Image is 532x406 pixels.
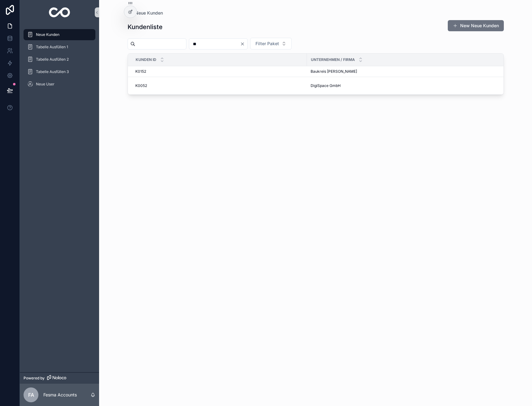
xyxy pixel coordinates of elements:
[135,10,163,16] span: Neue Kunden
[240,41,247,46] button: Clear
[311,83,509,88] a: DigiSpace GmbH
[36,45,68,50] span: Tabelle Ausfüllen 1
[128,23,163,31] h1: Kundenliste
[24,66,95,77] a: Tabelle Ausfüllen 3
[36,82,55,87] span: Neue User
[28,391,34,399] span: FA
[135,83,303,88] a: K0052
[36,69,69,74] span: Tabelle Ausfüllen 3
[135,83,147,88] span: K0052
[311,69,509,74] a: Baukreis [PERSON_NAME]
[24,54,95,65] a: Tabelle Ausfüllen 2
[20,25,99,98] div: scrollable content
[135,69,146,74] span: K0152
[250,38,292,50] button: Select Button
[135,69,303,74] a: K0152
[311,57,355,62] span: Unternehmen / Firma
[136,57,156,62] span: Kunden ID
[43,392,77,398] p: Fesma Accounts
[24,41,95,53] a: Tabelle Ausfüllen 1
[255,41,279,47] span: Filter Paket
[128,10,163,16] a: Neue Kunden
[24,376,45,381] span: Powered by
[49,7,70,17] img: App logo
[311,69,357,74] span: Baukreis [PERSON_NAME]
[36,57,69,62] span: Tabelle Ausfüllen 2
[24,79,95,90] a: Neue User
[36,32,59,37] span: Neue Kunden
[311,83,341,88] span: DigiSpace GmbH
[24,29,95,40] a: Neue Kunden
[20,372,99,384] a: Powered by
[448,20,504,31] button: New Neue Kunden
